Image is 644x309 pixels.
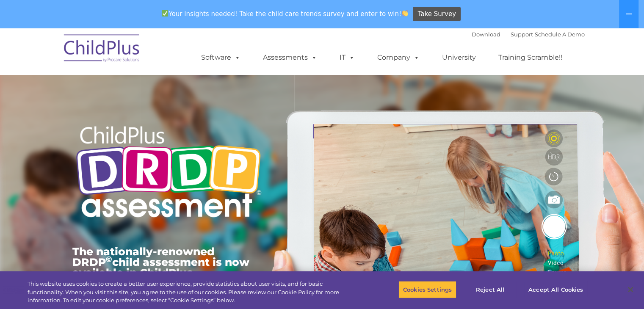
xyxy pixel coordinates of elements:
[331,49,363,66] a: IT
[434,49,484,66] a: University
[621,280,640,299] button: Close
[490,49,571,66] a: Training Scramble!!
[28,280,354,305] div: This website uses cookies to create a better user experience, provide statistics about user visit...
[193,49,249,66] a: Software
[254,49,326,66] a: Assessments
[162,10,168,17] img: ✅
[535,31,585,38] a: Schedule A Demo
[472,31,500,38] a: Download
[72,245,249,279] span: The nationally-renowned DRDP child assessment is now available in ChildPlus.
[511,31,533,38] a: Support
[472,31,585,38] font: |
[402,10,408,17] img: 👏
[398,281,456,298] button: Cookies Settings
[106,254,112,264] sup: ©
[413,7,461,22] a: Take Survey
[72,115,265,232] img: Copyright - DRDP Logo Light
[418,7,456,22] span: Take Survey
[60,28,144,71] img: ChildPlus by Procare Solutions
[524,281,588,298] button: Accept All Cookies
[369,49,428,66] a: Company
[158,6,412,22] span: Your insights needed! Take the child care trends survey and enter to win!
[464,281,517,298] button: Reject All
